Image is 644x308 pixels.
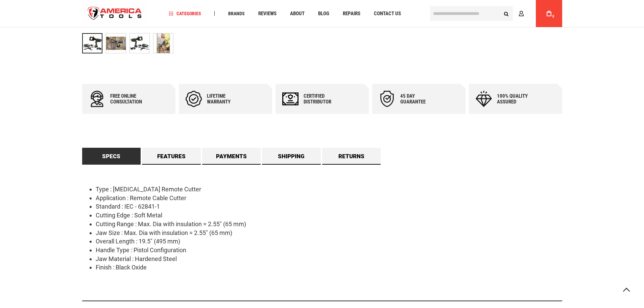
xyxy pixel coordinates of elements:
button: Search [500,7,513,20]
li: Jaw Size : Max. Dia with insulation = 2.55" (65 mm) [96,229,562,237]
li: Cutting Range : Max. Dia with insulation = 2.55" (65 mm) [96,220,562,229]
div: 45 day Guarantee [400,93,441,105]
li: Cutting Edge : Soft Metal [96,211,562,220]
a: Payments [202,148,261,165]
a: Reviews [255,9,280,18]
iframe: LiveChat chat widget [511,67,644,308]
li: Finish : Black Oxide [96,263,562,272]
a: Blog [315,9,332,18]
li: Standard : IEC - 62841-1 [96,202,562,211]
a: store logo [82,1,148,26]
li: Application : Remote Cable Cutter [96,194,562,203]
img: GREENLEE ESG65LXR11 65MM GATOR® GUILLOTINE REMOTE CABLE CUTTER, 120V CHARGER [153,33,173,53]
a: Specs [82,148,141,165]
div: GREENLEE ESG65LXR11 65MM GATOR® GUILLOTINE REMOTE CABLE CUTTER, 120V CHARGER [153,30,173,57]
a: Repairs [340,9,363,18]
img: GREENLEE ESG65LXR11 65MM GATOR® GUILLOTINE REMOTE CABLE CUTTER, 120V CHARGER [130,33,149,53]
span: Blog [318,11,329,16]
li: Handle Type : Pistol Configuration [96,246,562,255]
a: About [287,9,308,18]
div: GREENLEE ESG65LXR11 65MM GATOR® GUILLOTINE REMOTE CABLE CUTTER, 120V CHARGER [129,30,153,57]
img: America Tools [82,1,148,26]
li: Jaw Material : Hardened Steel [96,255,562,263]
div: GREENLEE ESG65LXR11 65MM GATOR® GUILLOTINE REMOTE CABLE CUTTER, 120V CHARGER [82,30,106,57]
span: Categories [169,11,201,16]
li: Overall Length : 19.5" (495 mm) [96,237,562,246]
span: Reviews [258,11,277,16]
span: 0 [552,15,554,18]
img: GREENLEE ESG65LXR11 65MM GATOR® GUILLOTINE REMOTE CABLE CUTTER, 120V CHARGER [106,33,126,53]
div: Free online consultation [110,93,151,105]
a: Contact Us [371,9,404,18]
span: Brands [228,11,245,16]
span: Repairs [343,11,360,16]
a: Shipping [262,148,321,165]
span: Contact Us [374,11,401,16]
a: Categories [166,9,204,18]
li: Type : [MEDICAL_DATA] Remote Cutter [96,185,562,194]
a: Brands [225,9,248,18]
span: About [290,11,305,16]
div: Certified Distributor [304,93,344,105]
div: GREENLEE ESG65LXR11 65MM GATOR® GUILLOTINE REMOTE CABLE CUTTER, 120V CHARGER [106,30,129,57]
div: 100% quality assured [497,93,538,105]
a: Returns [322,148,381,165]
div: Lifetime warranty [207,93,247,105]
a: Features [142,148,201,165]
